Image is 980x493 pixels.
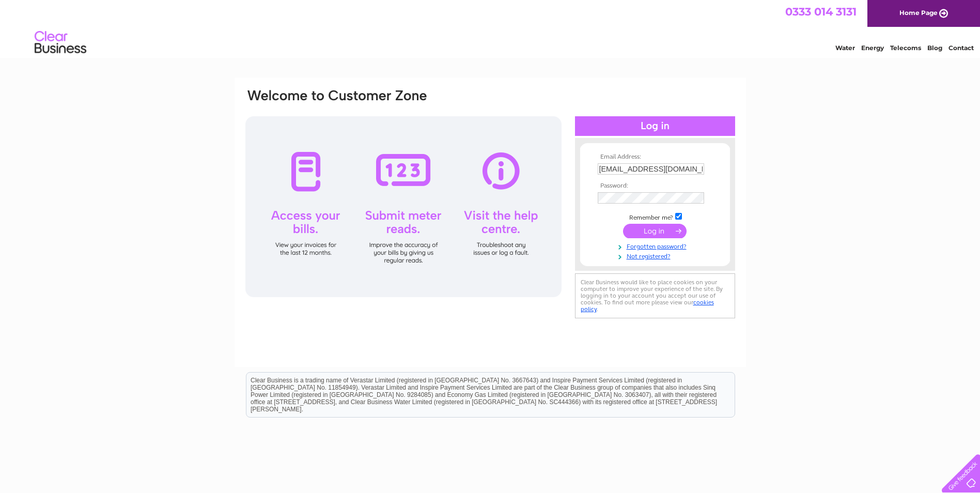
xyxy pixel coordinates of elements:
[595,211,715,222] td: Remember me?
[785,5,857,18] a: 0333 014 3131
[246,6,735,50] div: Clear Business is a trading name of Verastar Limited (registered in [GEOGRAPHIC_DATA] No. 3667643...
[595,182,715,190] th: Password:
[575,273,735,318] div: Clear Business would like to place cookies on your computer to improve your experience of the sit...
[927,44,942,52] a: Blog
[835,44,855,52] a: Water
[581,299,714,313] a: cookies policy
[890,44,921,52] a: Telecoms
[623,224,687,238] input: Submit
[861,44,884,52] a: Energy
[34,27,87,58] img: logo.png
[598,251,715,260] a: Not registered?
[948,44,974,52] a: Contact
[595,153,715,161] th: Email Address:
[598,241,715,251] a: Forgotten password?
